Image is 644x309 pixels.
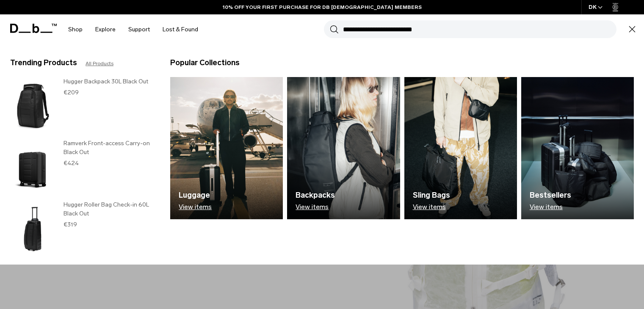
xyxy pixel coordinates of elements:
[10,77,153,135] a: Hugger Backpack 30L Black Out Hugger Backpack 30L Black Out €209
[521,77,634,219] img: Db
[10,57,77,69] h3: Trending Products
[64,77,153,86] h3: Hugger Backpack 30L Black Out
[64,160,79,167] span: €424
[64,139,153,157] h3: Ramverk Front-access Carry-on Black Out
[287,77,400,219] img: Db
[413,190,450,201] h3: Sling Bags
[296,203,335,211] p: View items
[128,14,150,44] a: Support
[95,14,116,44] a: Explore
[10,77,55,135] img: Hugger Backpack 30L Black Out
[10,200,55,258] img: Hugger Roller Bag Check-in 60L Black Out
[287,77,400,219] a: Db Backpacks View items
[530,203,571,211] p: View items
[413,203,450,211] p: View items
[404,77,517,219] img: Db
[179,203,212,211] p: View items
[163,14,198,44] a: Lost & Found
[530,190,571,201] h3: Bestsellers
[296,190,335,201] h3: Backpacks
[64,200,153,218] h3: Hugger Roller Bag Check-in 60L Black Out
[179,190,212,201] h3: Luggage
[68,14,83,44] a: Shop
[10,139,153,196] a: Ramverk Front-access Carry-on Black Out Ramverk Front-access Carry-on Black Out €424
[64,89,79,96] span: €209
[170,77,283,219] img: Db
[10,200,153,258] a: Hugger Roller Bag Check-in 60L Black Out Hugger Roller Bag Check-in 60L Black Out €319
[62,14,205,44] nav: Main Navigation
[404,77,517,219] a: Db Sling Bags View items
[64,221,77,228] span: €319
[170,77,283,219] a: Db Luggage View items
[170,57,240,69] h3: Popular Collections
[521,77,634,219] a: Db Bestsellers View items
[86,60,113,67] a: All Products
[223,3,422,11] a: 10% OFF YOUR FIRST PURCHASE FOR DB [DEMOGRAPHIC_DATA] MEMBERS
[10,139,55,196] img: Ramverk Front-access Carry-on Black Out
